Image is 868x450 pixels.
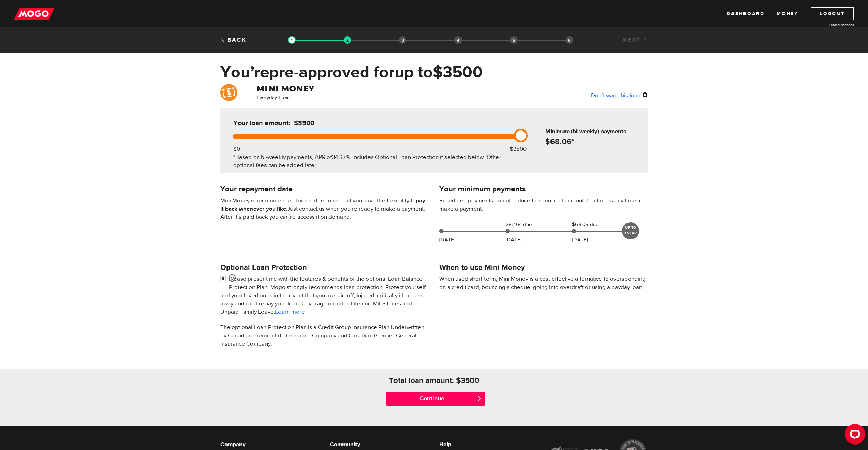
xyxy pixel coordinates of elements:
h4: Your minimum payments [439,184,648,194]
h4: $ [545,137,645,147]
b: pay it back whenever you like. [220,197,425,213]
input: Continue [386,392,485,406]
span: $82.64 due [506,221,540,229]
a: Dashboard [727,7,764,20]
a: Back [220,36,247,44]
p: When used short-term, Mini Money is a cost effective alternative to overspending on a credit card... [439,275,648,291]
div: Don’t want this loan [591,91,648,100]
a: Learn more [275,308,305,316]
input: <span class="smiley-face happy"></span> [220,275,229,284]
p: [DATE] [572,236,588,244]
span: 34.37% [332,153,350,161]
a: Lender licences [803,22,854,27]
p: The optional Loan Protection Plan is a Credit Group Insurance Plan Underwritten by Canadian Premi... [220,323,429,348]
span:  [477,396,482,401]
img: transparent-188c492fd9eaac0f573672f40bb141c2.gif [288,36,296,44]
span: $3500 [294,118,314,127]
div: $0 [233,145,240,153]
iframe: LiveChat chat widget [839,421,868,450]
a: Logout [811,7,854,20]
h6: Help [439,440,539,449]
h1: You’re pre-approved for up to [220,63,648,81]
p: [DATE] [506,236,522,244]
h4: Optional Loan Protection [220,263,429,272]
img: mogo_logo-11ee424be714fa7cbb0f0f49df9e16ec.png [14,7,54,20]
p: Please present me with the features & benefits of the optional Loan Balance Protection Plan. Mogo... [220,275,429,316]
p: [DATE] [439,236,455,244]
h4: Total loan amount: $ [389,376,461,385]
p: Scheduled payments do not reduce the principal amount. Contact us any time to make a payment. [439,197,648,213]
div: *Based on bi-weekly payments, APR of . Includes Optional Loan Protection if selected below. Other... [233,153,518,170]
p: Mini Money is recommended for short-term use but you have the flexibility to Just contact us when... [220,197,429,221]
div: $3500 [510,145,527,153]
h5: Your loan amount: [233,119,373,127]
h4: When to use Mini Money [439,263,525,272]
div: UP TO 1 YEAR [622,222,639,239]
h4: 3500 [461,376,479,385]
span: 68.06 [550,137,571,147]
span: $3500 [433,62,483,83]
h6: Minimum (bi-weekly) payments [545,127,645,136]
span: $68.06 due [572,221,606,229]
h6: Community [330,440,429,449]
a: Next [622,36,648,44]
h4: Your repayment date [220,184,429,194]
h6: Company [220,440,320,449]
a: Money [777,7,798,20]
img: transparent-188c492fd9eaac0f573672f40bb141c2.gif [344,36,351,44]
